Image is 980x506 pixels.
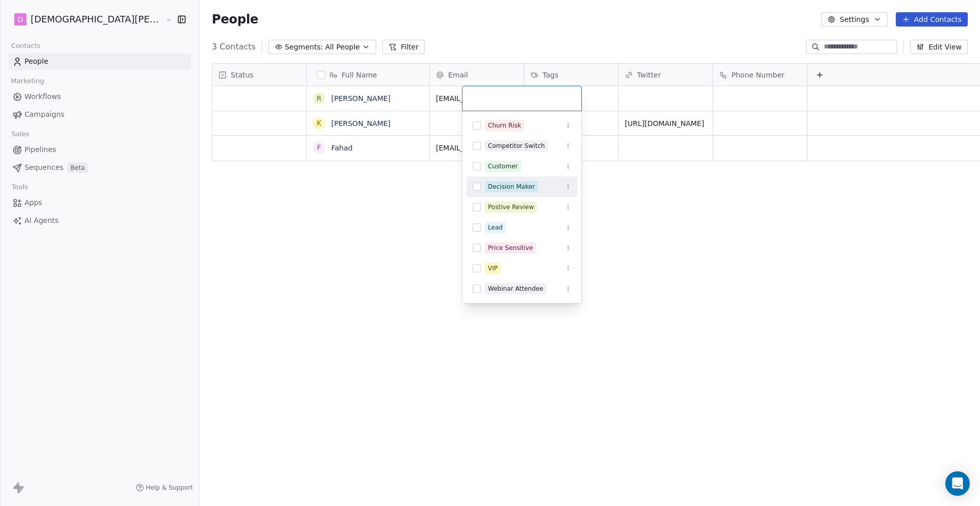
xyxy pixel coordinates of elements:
div: Customer [488,162,518,171]
div: Postive Review [488,203,534,212]
div: Webinar Attendee [488,284,543,293]
div: Competitor Switch [488,141,545,150]
div: Decision Maker [488,182,535,191]
div: Price Sensitive [488,243,533,252]
div: VIP [488,264,498,273]
div: Suggestions [467,115,577,299]
div: Lead [488,223,503,232]
div: Churn Risk [488,121,521,130]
